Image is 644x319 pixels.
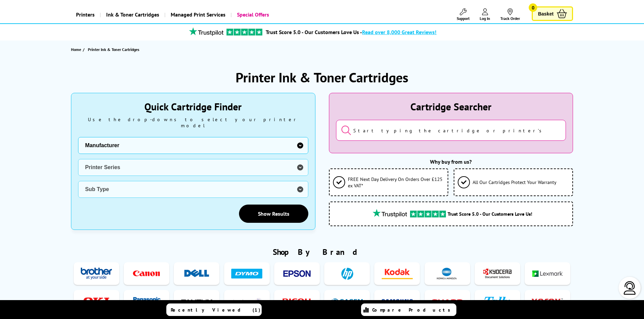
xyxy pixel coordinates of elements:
[457,8,470,21] a: Support
[81,295,112,308] img: OKI
[532,267,563,280] img: Lexmark
[623,281,637,295] img: user-headset-light.svg
[457,16,470,21] span: Support
[181,267,212,280] img: Dell
[71,46,83,53] a: Home
[332,295,363,308] img: Sagem
[532,6,573,21] a: Basket 0
[482,267,513,280] img: Kyocera
[78,116,308,129] div: Use the drop-downs to select your printer model
[382,267,413,280] img: Kodak
[71,247,573,257] h2: Shop By Brand
[500,8,520,21] a: Track Order
[181,295,212,308] img: Pantum
[186,27,226,36] img: trustpilot rating
[71,6,100,23] a: Printers
[166,303,262,316] a: Recently Viewed (1)
[329,158,573,165] div: Why buy from us?
[78,100,308,113] div: Quick Cartridge Finder
[382,295,413,308] img: Samsung
[362,29,436,35] span: Read over 8,000 Great Reviews!
[281,267,312,280] img: Epson
[100,6,164,23] a: Ink & Toner Cartridges
[106,6,159,23] span: Ink & Toner Cartridges
[81,267,112,280] img: Brother
[226,29,262,35] img: trustpilot rating
[538,9,553,18] span: Basket
[532,295,563,308] img: Xerox
[281,295,312,308] img: Ricoh
[239,205,308,223] a: Show Results
[266,29,436,35] a: Trust Score 5.0 - Our Customers Love Us -Read over 8,000 Great Reviews!
[448,211,532,217] span: Trust Score 5.0 - Our Customers Love Us!
[480,16,490,21] span: Log In
[432,267,463,280] img: Konica Minolta
[369,209,410,217] img: trustpilot rating
[372,307,454,313] span: Compare Products
[88,47,139,52] span: Printer Ink & Toner Cartridges
[231,295,262,308] img: Pitney Bowes
[410,211,446,217] img: trustpilot rating
[336,120,566,141] input: Start typing the cartridge or printer's name...
[480,8,490,21] a: Log In
[131,295,162,308] img: Panasonic
[131,267,162,280] img: Canon
[361,303,456,316] a: Compare Products
[482,295,513,308] img: Tally
[164,6,231,23] a: Managed Print Services
[529,3,537,12] span: 0
[236,69,408,86] h1: Printer Ink & Toner Cartridges
[432,295,463,308] img: Sharp
[332,267,363,280] img: HP
[231,267,262,280] img: Dymo
[336,100,566,113] div: Cartridge Searcher
[348,176,444,189] span: FREE Next Day Delivery On Orders Over £125 ex VAT*
[473,179,556,185] span: All Our Cartridges Protect Your Warranty
[171,307,261,313] span: Recently Viewed (1)
[231,6,274,23] a: Special Offers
